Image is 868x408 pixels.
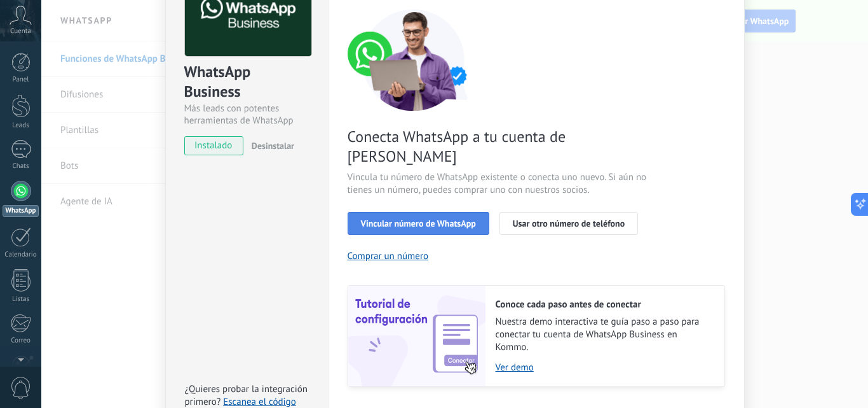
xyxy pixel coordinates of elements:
span: Vincular número de WhatsApp [361,219,476,228]
button: Desinstalar [247,136,294,155]
div: Chats [3,162,39,171]
span: Cuenta [10,27,31,36]
div: WhatsApp [3,205,39,217]
span: Usar otro número de teléfono [513,219,625,228]
span: Conecta WhatsApp a tu cuenta de [PERSON_NAME] [348,127,650,166]
button: Vincular número de WhatsApp [348,212,489,235]
button: Comprar un número [348,250,429,262]
img: connect number [348,9,481,111]
div: Leads [3,122,39,130]
div: Correo [3,337,39,345]
button: Usar otro número de teléfono [499,212,638,235]
div: Listas [3,295,39,304]
div: Panel [3,76,39,84]
span: Vincula tu número de WhatsApp existente o conecta uno nuevo. Si aún no tienes un número, puedes c... [348,171,650,197]
h2: Conoce cada paso antes de conectar [496,299,712,311]
span: ¿Quieres probar la integración primero? [185,383,308,408]
span: Nuestra demo interactiva te guía paso a paso para conectar tu cuenta de WhatsApp Business en Kommo. [496,316,712,354]
div: Más leads con potentes herramientas de WhatsApp [184,102,309,127]
span: Desinstalar [252,140,294,151]
a: Ver demo [496,362,712,374]
div: WhatsApp Business [184,62,309,102]
div: Calendario [3,251,39,259]
span: instalado [185,136,243,155]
